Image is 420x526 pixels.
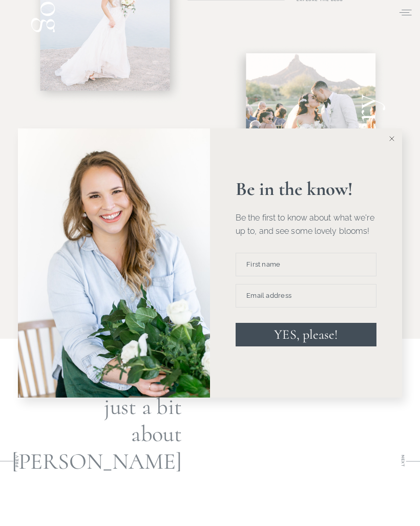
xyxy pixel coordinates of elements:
button: Subscribe [281,31,345,54]
p: Be the first to know about what we're up to, and see some lovely blooms! [236,211,376,237]
p: Be in the know! [236,180,376,199]
button: YES, please! [236,323,376,346]
span: Subscribe [291,39,334,46]
span: YES, please! [274,326,338,342]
